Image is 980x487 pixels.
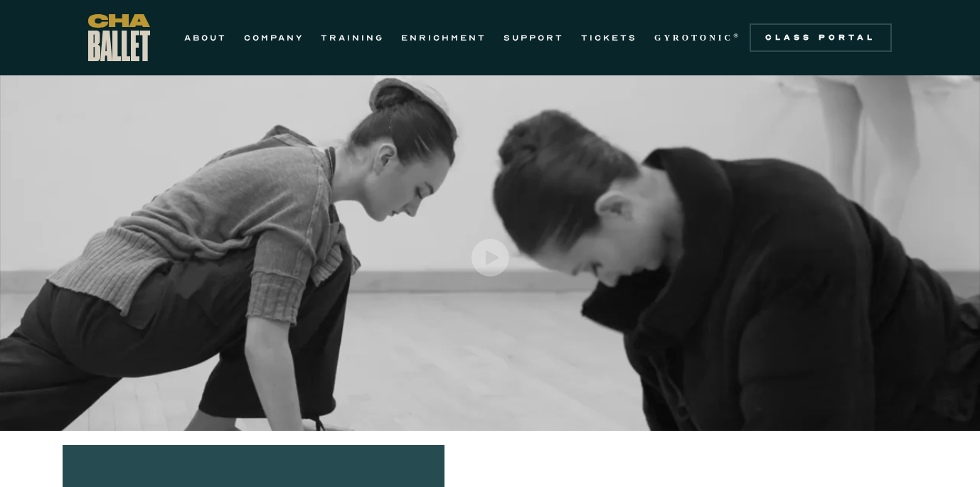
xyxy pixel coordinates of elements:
a: TRAINING [321,29,384,46]
strong: GYROTONIC [654,33,733,43]
a: COMPANY [244,29,304,46]
a: SUPPORT [504,29,564,46]
sup: ® [733,32,741,39]
div: Class Portal [758,32,883,43]
a: ABOUT [184,29,227,46]
a: Class Portal [750,23,892,52]
a: GYROTONIC® [654,29,741,46]
a: home [88,14,150,61]
a: ENRICHMENT [401,29,486,46]
a: TICKETS [581,29,637,46]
